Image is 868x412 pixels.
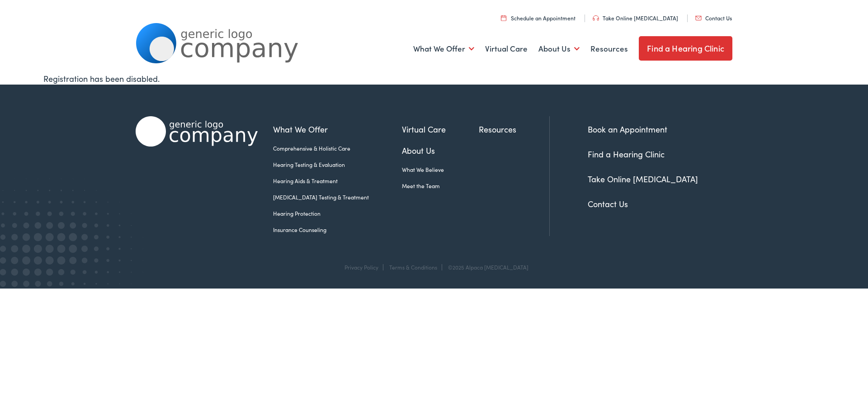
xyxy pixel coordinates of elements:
[593,15,599,21] img: utility icon
[43,72,825,85] div: Registration has been disabled.
[344,263,378,271] a: Privacy Policy
[273,209,402,218] a: Hearing Protection
[273,161,402,169] a: Hearing Testing & Evaluation
[639,36,732,61] a: Find a Hearing Clinic
[695,16,702,20] img: utility icon
[501,14,576,22] a: Schedule an Appointment
[273,144,402,152] a: Comprehensive & Holistic Care
[273,123,402,135] a: What We Offer
[273,226,402,234] a: Insurance Counseling
[402,166,479,174] a: What We Believe
[590,32,628,66] a: Resources
[538,32,580,66] a: About Us
[402,144,479,156] a: About Us
[588,148,665,160] a: Find a Hearing Clinic
[479,123,549,135] a: Resources
[588,173,698,185] a: Take Online [MEDICAL_DATA]
[588,123,667,135] a: Book an Appointment
[413,32,474,66] a: What We Offer
[273,193,402,201] a: [MEDICAL_DATA] Testing & Treatment
[273,177,402,185] a: Hearing Aids & Treatment
[443,264,528,270] div: ©2025 Alpaca [MEDICAL_DATA]
[402,182,479,190] a: Meet the Team
[136,116,258,147] img: Alpaca Audiology
[501,15,506,21] img: utility icon
[588,198,628,209] a: Contact Us
[593,14,678,22] a: Take Online [MEDICAL_DATA]
[695,14,732,22] a: Contact Us
[389,263,437,271] a: Terms & Conditions
[485,32,528,66] a: Virtual Care
[402,123,479,135] a: Virtual Care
